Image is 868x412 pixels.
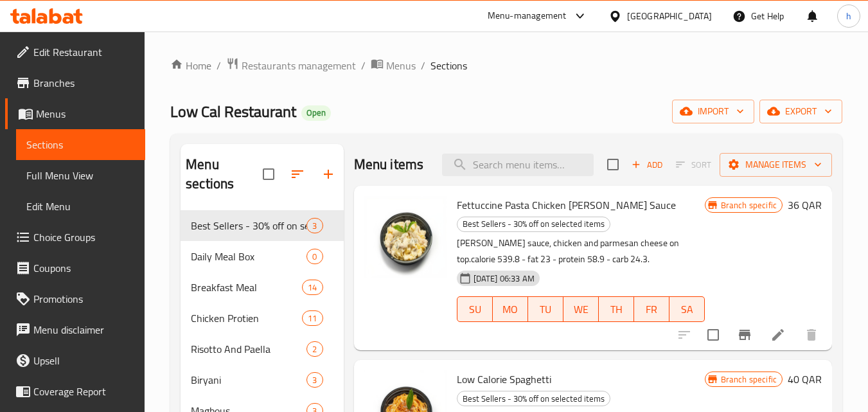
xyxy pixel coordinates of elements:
[302,310,323,326] div: items
[36,106,135,121] span: Menus
[33,229,135,245] span: Choice Groups
[669,296,705,322] button: SA
[468,273,540,285] span: [DATE] 06:33 AM
[630,157,664,172] span: Add
[533,300,558,319] span: TU
[191,372,306,388] span: Biryani
[26,199,135,214] span: Edit Menu
[191,280,302,295] span: Breakfast Meal
[302,280,323,295] div: items
[170,57,842,74] nav: breadcrumb
[255,161,282,188] span: Select all sections
[16,160,145,191] a: Full Menu View
[386,58,416,73] span: Menus
[627,9,712,23] div: [GEOGRAPHIC_DATA]
[301,107,331,118] span: Open
[463,300,488,319] span: SU
[307,374,322,386] span: 3
[5,67,145,98] a: Branches
[301,105,331,121] div: Open
[181,303,343,334] div: Chicken Protien11
[528,296,563,322] button: TU
[634,296,669,322] button: FR
[371,57,416,74] a: Menus
[303,282,322,294] span: 14
[675,300,700,319] span: SA
[457,195,676,215] span: Fettuccine Pasta Chicken [PERSON_NAME] Sauce
[720,153,832,177] button: Manage items
[33,260,135,276] span: Coupons
[5,283,145,314] a: Promotions
[226,57,356,74] a: Restaurants management
[770,327,786,343] a: Edit menu item
[306,218,323,233] div: items
[307,220,322,232] span: 3
[846,9,851,23] span: h
[282,159,313,190] span: Sort sections
[181,241,343,272] div: Daily Meal Box0
[361,58,366,73] li: /
[599,296,634,322] button: TH
[33,44,135,60] span: Edit Restaurant
[700,321,727,348] span: Select to update
[730,157,822,173] span: Manage items
[217,58,221,73] li: /
[563,296,599,322] button: WE
[191,341,306,357] div: Risotto And Paella
[181,210,343,241] div: Best Sellers - 30% off on selected items3
[682,103,744,120] span: import
[599,151,626,178] span: Select section
[5,253,145,283] a: Coupons
[5,222,145,253] a: Choice Groups
[498,300,523,319] span: MO
[493,296,528,322] button: MO
[729,319,760,350] button: Branch-specific-item
[364,196,447,278] img: Fettuccine Pasta Chicken Alfredo Sauce
[716,199,782,211] span: Branch specific
[668,155,720,175] span: Select section first
[306,249,323,264] div: items
[313,159,344,190] button: Add section
[457,217,610,231] span: Best Sellers - 30% off on selected items
[306,341,323,357] div: items
[421,58,425,73] li: /
[191,218,306,233] span: Best Sellers - 30% off on selected items
[457,370,551,389] span: Low Calorie Spaghetti
[181,272,343,303] div: Breakfast Meal14
[33,75,135,91] span: Branches
[442,154,594,176] input: search
[430,58,467,73] span: Sections
[16,129,145,160] a: Sections
[457,235,705,267] p: [PERSON_NAME] sauce, chicken and parmesan cheese on top.calorie 539.8 - fat 23 - protein 58.9 - c...
[181,364,343,395] div: Biryani3
[626,155,668,175] span: Add item
[716,373,782,386] span: Branch specific
[5,37,145,67] a: Edit Restaurant
[354,155,424,174] h2: Menu items
[191,310,302,326] div: Chicken Protien
[457,296,493,322] button: SU
[33,291,135,307] span: Promotions
[5,376,145,407] a: Coverage Report
[186,155,262,193] h2: Menu sections
[457,217,610,232] div: Best Sellers - 30% off on selected items
[457,391,610,406] span: Best Sellers - 30% off on selected items
[604,300,629,319] span: TH
[16,191,145,222] a: Edit Menu
[5,98,145,129] a: Menus
[5,345,145,376] a: Upsell
[26,137,135,152] span: Sections
[33,353,135,368] span: Upsell
[770,103,832,120] span: export
[191,249,306,264] span: Daily Meal Box
[788,370,822,388] h6: 40 QAR
[307,251,322,263] span: 0
[759,100,842,123] button: export
[5,314,145,345] a: Menu disclaimer
[626,155,668,175] button: Add
[457,391,610,406] div: Best Sellers - 30% off on selected items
